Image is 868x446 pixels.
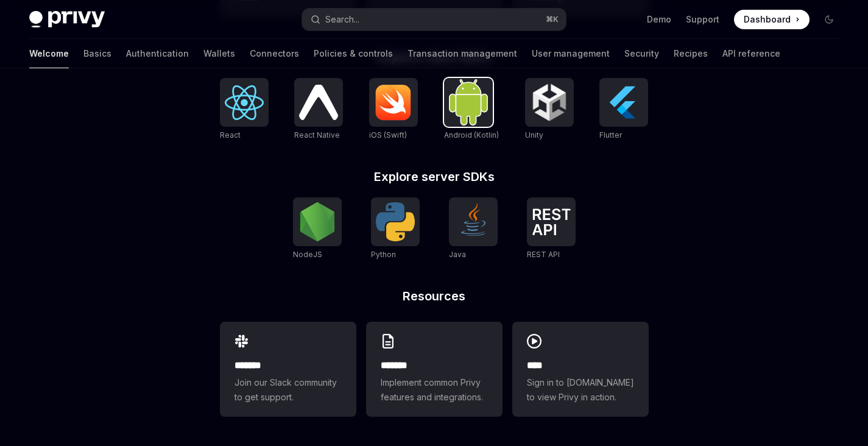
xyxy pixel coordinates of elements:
a: Dashboard [734,10,810,29]
a: Transaction management [408,39,517,68]
a: Policies & controls [314,39,393,68]
a: API reference [722,39,780,68]
a: Android (Kotlin)Android (Kotlin) [444,78,499,141]
span: NodeJS [293,250,322,259]
img: Python [376,202,415,241]
span: Python [371,250,396,259]
a: iOS (Swift)iOS (Swift) [369,78,418,141]
img: REST API [532,208,571,235]
a: FlutterFlutter [599,78,648,141]
a: **** **Implement common Privy features and integrations. [366,322,503,417]
img: Android (Kotlin) [449,79,488,125]
a: ****Sign in to [DOMAIN_NAME] to view Privy in action. [512,322,649,417]
img: Flutter [604,83,643,122]
span: Dashboard [744,13,791,26]
img: React Native [299,85,338,119]
a: Security [624,39,659,68]
span: React Native [294,130,340,140]
a: Authentication [126,39,189,68]
a: React NativeReact Native [294,78,343,141]
button: Toggle dark mode [819,10,839,29]
span: Unity [525,130,543,140]
a: REST APIREST API [527,197,576,261]
span: Sign in to [DOMAIN_NAME] to view Privy in action. [527,375,634,405]
div: Search... [325,12,359,27]
img: dark logo [29,11,105,28]
a: Recipes [674,39,708,68]
span: Android (Kotlin) [444,130,499,140]
a: NodeJSNodeJS [293,197,342,261]
img: Unity [530,83,569,122]
a: JavaJava [449,197,498,261]
a: PythonPython [371,197,420,261]
span: Implement common Privy features and integrations. [381,375,488,405]
h2: Resources [220,290,649,302]
a: Support [686,13,719,26]
span: Java [449,250,466,259]
span: Join our Slack community to get support. [235,375,342,405]
img: React [225,85,264,120]
h2: Explore server SDKs [220,171,649,183]
span: React [220,130,241,140]
span: Flutter [599,130,622,140]
span: ⌘ K [546,15,559,24]
a: ReactReact [220,78,269,141]
a: Wallets [203,39,235,68]
a: Demo [647,13,671,26]
img: iOS (Swift) [374,84,413,121]
img: NodeJS [298,202,337,241]
a: User management [532,39,610,68]
span: REST API [527,250,560,259]
a: Welcome [29,39,69,68]
button: Open search [302,9,565,30]
a: **** **Join our Slack community to get support. [220,322,356,417]
img: Java [454,202,493,241]
a: Basics [83,39,111,68]
a: UnityUnity [525,78,574,141]
a: Connectors [250,39,299,68]
span: iOS (Swift) [369,130,407,140]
